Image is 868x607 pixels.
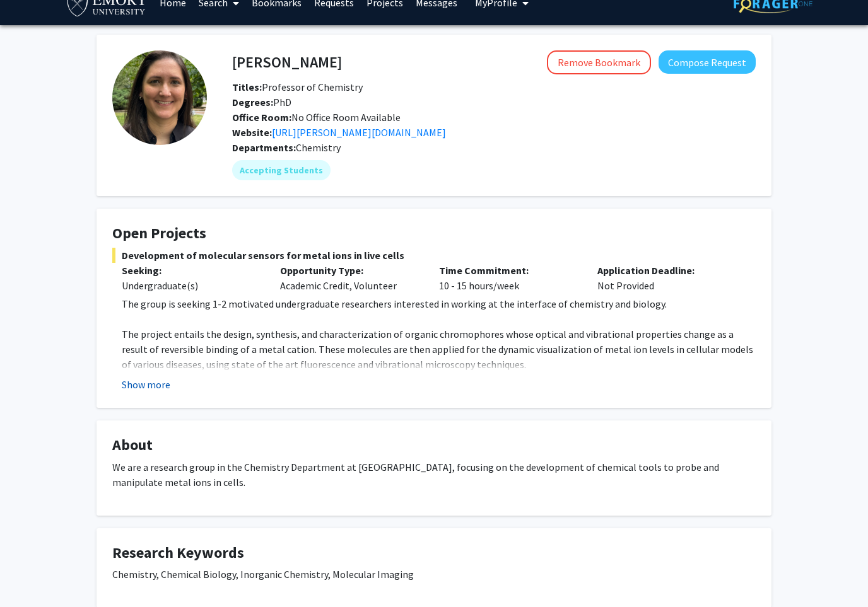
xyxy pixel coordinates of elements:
[232,161,331,181] mat-chip: Accepting Students
[547,51,651,75] button: Remove Bookmark
[232,96,291,109] span: PhD
[232,112,291,124] b: Office Room:
[659,51,756,74] button: Compose Request to Daniela Buccella
[112,225,756,243] h4: Open Projects
[9,550,54,598] iframe: Chat
[430,263,588,294] div: 10 - 15 hours/week
[112,545,756,563] h4: Research Keywords
[232,112,401,124] span: No Office Room Available
[588,263,746,294] div: Not Provided
[112,460,756,490] p: We are a research group in the Chemistry Department at [GEOGRAPHIC_DATA], focusing on the develop...
[122,327,756,373] p: The project entails the design, synthesis, and characterization of organic chromophores whose opt...
[122,297,756,312] p: The group is seeking 1-2 motivated undergraduate researchers interested in working at the interfa...
[232,81,262,94] b: Titles:
[271,263,429,294] div: Academic Credit, Volunteer
[232,142,296,154] b: Departments:
[112,567,756,582] p: Chemistry, Chemical Biology, Inorganic Chemistry, Molecular Imaging
[439,263,578,279] p: Time Commitment:
[597,263,737,279] p: Application Deadline:
[122,263,261,279] p: Seeking:
[272,127,446,139] a: Opens in a new tab
[232,51,342,74] h4: [PERSON_NAME]
[232,96,273,109] b: Degrees:
[122,279,261,294] div: Undergraduate(s)
[112,51,207,146] img: Profile Picture
[232,81,363,94] span: Professor of Chemistry
[112,437,756,455] h4: About
[232,127,272,139] b: Website:
[280,263,419,279] p: Opportunity Type:
[296,142,341,154] span: Chemistry
[112,248,756,263] span: Development of molecular sensors for metal ions in live cells
[122,378,170,393] button: Show more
